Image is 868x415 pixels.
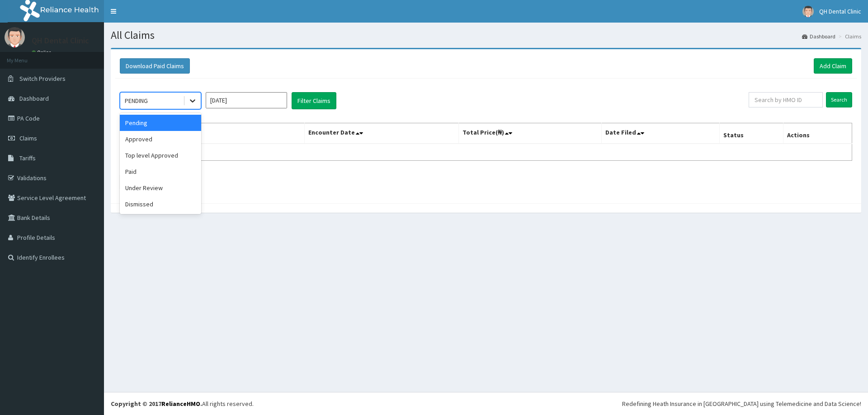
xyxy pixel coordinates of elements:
div: Top level Approved [120,147,201,163]
div: PENDING [125,96,148,105]
footer: All rights reserved. [104,392,868,415]
div: Dismissed [120,196,201,212]
a: RelianceHMO [161,400,200,408]
span: QH Dental Clinic [819,7,861,15]
img: User Image [5,27,25,47]
span: Tariffs [19,154,36,162]
div: Redefining Heath Insurance in [GEOGRAPHIC_DATA] using Telemedicine and Data Science! [622,399,861,408]
input: Search [826,92,852,107]
th: Status [719,123,783,144]
p: QH Dental Clinic [32,37,89,45]
div: Under Review [120,180,201,196]
input: Search by HMO ID [749,92,823,107]
strong: Copyright © 2017 . [111,400,202,408]
th: Date Filed [601,123,719,144]
a: Online [32,49,53,56]
span: Dashboard [19,94,49,103]
img: User Image [802,6,814,17]
th: Actions [783,123,852,144]
th: Name [120,123,305,144]
th: Encounter Date [304,123,458,144]
button: Filter Claims [292,92,336,109]
button: Download Paid Claims [120,58,190,74]
input: Select Month and Year [206,92,287,108]
li: Claims [836,33,861,40]
span: Switch Providers [19,75,66,83]
h1: All Claims [111,29,861,41]
span: Claims [19,134,37,142]
a: Dashboard [802,33,835,40]
a: Add Claim [814,58,852,74]
div: Approved [120,131,201,147]
div: Pending [120,115,201,131]
div: Paid [120,163,201,180]
th: Total Price(₦) [458,123,601,144]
